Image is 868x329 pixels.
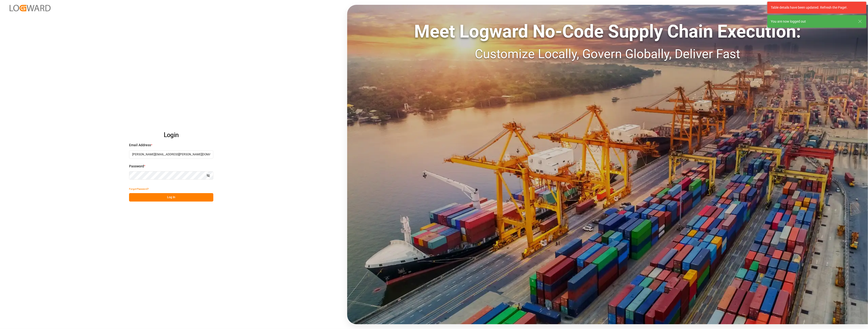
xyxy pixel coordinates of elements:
div: You are now logged out [771,19,854,24]
div: Table details have been updated. Refresh the Page!. [771,5,859,10]
div: Customize Locally, Govern Globally, Deliver Fast [347,45,868,63]
span: Email Address [129,143,151,148]
img: Logward_new_orange.png [10,5,51,11]
span: Password [129,164,144,169]
input: Enter your email [129,150,213,159]
h2: Login [129,127,213,143]
button: Log In [129,193,213,202]
button: Forgot Password? [129,185,149,193]
div: Meet Logward No-Code Supply Chain Execution: [347,18,868,45]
